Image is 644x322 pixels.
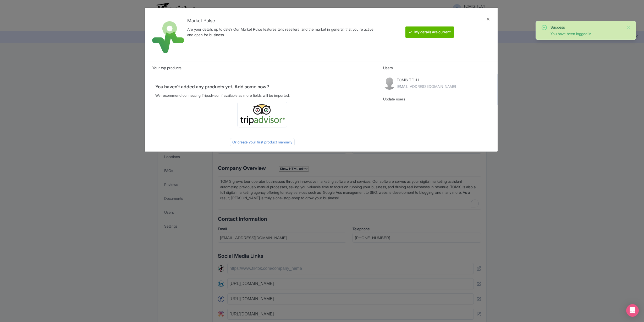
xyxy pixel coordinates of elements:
div: Are your details up to date? Our Market Pulse features tells resellers (and the market in general... [187,26,378,37]
img: market_pulse-1-0a5220b3d29e4a0de46fb7534bebe030.svg [152,21,184,53]
div: Update users [383,96,494,102]
img: ta_logo-885a1c64328048f2535e39284ba9d771.png [240,104,285,125]
div: You have been logged in [551,31,622,36]
btn: My details are current [405,26,454,38]
div: Your top products [145,62,380,74]
h4: You haven't added any products yet. Add some now? [155,84,369,89]
div: Or create your first product manually [230,138,295,146]
h4: Market Pulse [187,18,378,23]
p: TOMIS TECH [397,77,456,83]
button: Close [626,24,631,31]
div: [EMAIL_ADDRESS][DOMAIN_NAME] [397,84,456,89]
img: contact-b11cc6e953956a0c50a2f97983291f06.png [383,77,396,90]
p: We recommend connecting Tripadvisor if available as more fields will be imported. [155,93,369,98]
div: Users [380,62,498,74]
div: Open Intercom Messenger [626,304,639,317]
div: Success [551,24,622,30]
